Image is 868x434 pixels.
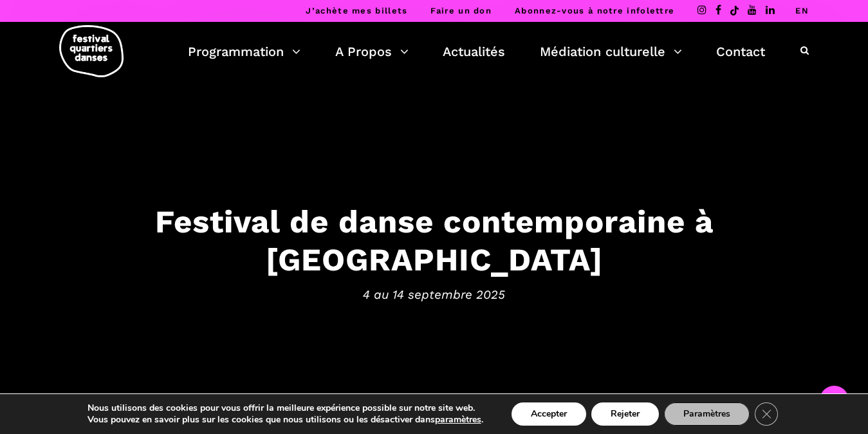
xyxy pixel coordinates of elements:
[88,402,483,414] p: Nous utilisons des cookies pour vous offrir la meilleure expérience possible sur notre site web.
[515,6,674,15] a: Abonnez-vous à notre infolettre
[716,41,765,62] a: Contact
[591,402,659,426] button: Rejeter
[435,414,481,426] button: paramètres
[430,6,492,15] a: Faire un don
[35,202,833,278] h3: Festival de danse contemporaine à [GEOGRAPHIC_DATA]
[88,414,483,426] p: Vous pouvez en savoir plus sur les cookies que nous utilisons ou les désactiver dans .
[540,41,682,62] a: Médiation culturelle
[59,25,124,77] img: logo-fqd-med
[664,402,750,426] button: Paramètres
[35,285,833,304] span: 4 au 14 septembre 2025
[443,41,505,62] a: Actualités
[512,402,586,426] button: Accepter
[755,402,778,426] button: Close GDPR Cookie Banner
[335,41,409,62] a: A Propos
[306,6,407,15] a: J’achète mes billets
[795,6,809,15] a: EN
[188,41,300,62] a: Programmation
